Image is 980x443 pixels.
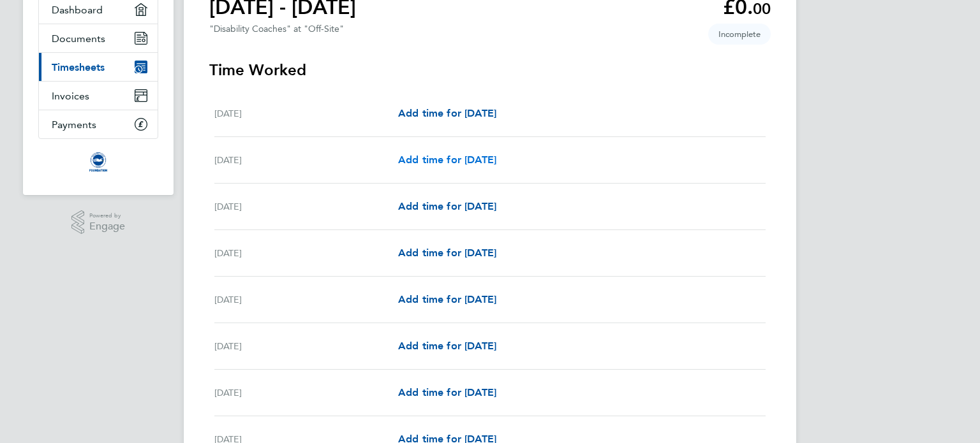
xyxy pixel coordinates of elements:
a: Add time for [DATE] [398,338,496,354]
a: Add time for [DATE] [398,199,496,214]
span: Add time for [DATE] [398,247,496,259]
span: Payments [52,119,96,131]
div: [DATE] [214,245,398,261]
a: Add time for [DATE] [398,152,496,168]
div: [DATE] [214,292,398,307]
img: albioninthecommunity-logo-retina.png [88,152,108,172]
a: Timesheets [39,53,158,81]
a: Powered byEngage [71,210,126,235]
span: Add time for [DATE] [398,293,496,305]
a: Documents [39,24,158,52]
a: Add time for [DATE] [398,245,496,261]
div: "Disability Coaches" at "Off-Site" [209,24,344,34]
span: Dashboard [52,4,103,16]
span: Add time for [DATE] [398,340,496,352]
div: [DATE] [214,338,398,354]
span: Timesheets [52,61,105,73]
a: Invoices [39,82,158,110]
a: Add time for [DATE] [398,106,496,121]
div: [DATE] [214,199,398,214]
div: [DATE] [214,152,398,168]
a: Payments [39,110,158,138]
span: This timesheet is Incomplete. [708,24,771,45]
span: Documents [52,33,105,45]
h3: Time Worked [209,60,771,80]
div: [DATE] [214,106,398,121]
div: [DATE] [214,385,398,400]
span: Invoices [52,90,89,102]
span: Add time for [DATE] [398,200,496,212]
span: Add time for [DATE] [398,154,496,166]
span: Engage [89,221,125,232]
a: Add time for [DATE] [398,292,496,307]
span: Add time for [DATE] [398,386,496,398]
span: Add time for [DATE] [398,107,496,119]
a: Go to home page [38,152,158,172]
a: Add time for [DATE] [398,385,496,400]
span: Powered by [89,210,125,221]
